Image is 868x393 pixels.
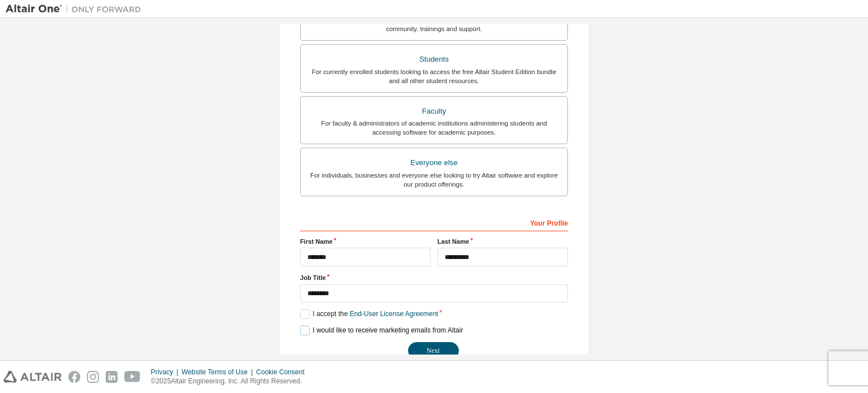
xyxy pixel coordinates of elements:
[6,3,147,15] img: Altair One
[307,103,561,119] div: Faculty
[307,51,561,67] div: Students
[350,310,439,318] a: End-User License Agreement
[124,371,141,383] img: youtube.svg
[300,309,438,319] label: I accept the
[408,342,459,359] button: Next
[3,371,62,383] img: altair_logo.svg
[151,377,311,386] p: © 2025 Altair Engineering, Inc. All Rights Reserved.
[68,371,80,383] img: facebook.svg
[106,371,118,383] img: linkedin.svg
[300,237,431,246] label: First Name
[437,237,568,246] label: Last Name
[307,15,561,33] div: For existing customers looking to access software downloads, HPC resources, community, trainings ...
[300,326,463,335] label: I would like to receive marketing emails from Altair
[307,67,561,85] div: For currently enrolled students looking to access the free Altair Student Edition bundle and all ...
[307,155,561,171] div: Everyone else
[151,368,181,377] div: Privacy
[307,119,561,137] div: For faculty & administrators of academic institutions administering students and accessing softwa...
[307,171,561,189] div: For individuals, businesses and everyone else looking to try Altair software and explore our prod...
[300,213,568,231] div: Your Profile
[181,368,256,377] div: Website Terms of Use
[300,273,568,282] label: Job Title
[256,368,311,377] div: Cookie Consent
[87,371,99,383] img: instagram.svg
